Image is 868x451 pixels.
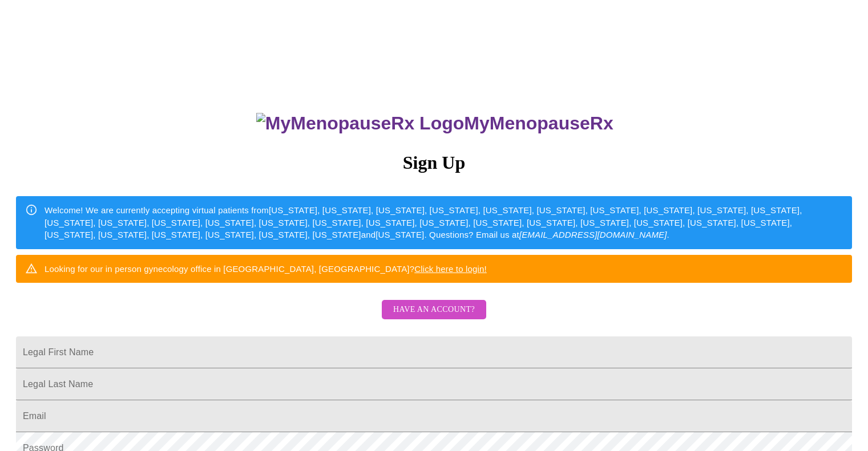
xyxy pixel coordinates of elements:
div: Welcome! We are currently accepting virtual patients from [US_STATE], [US_STATE], [US_STATE], [US... [45,200,843,245]
a: Have an account? [379,312,489,322]
div: Looking for our in person gynecology office in [GEOGRAPHIC_DATA], [GEOGRAPHIC_DATA]? [45,258,487,279]
h3: Sign Up [16,152,852,173]
button: Have an account? [382,300,486,320]
span: Have an account? [393,303,475,317]
a: Click here to login! [414,264,487,274]
h3: MyMenopauseRx [18,113,853,134]
em: [EMAIL_ADDRESS][DOMAIN_NAME] [519,230,667,239]
img: MyMenopauseRx Logo [256,113,464,134]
